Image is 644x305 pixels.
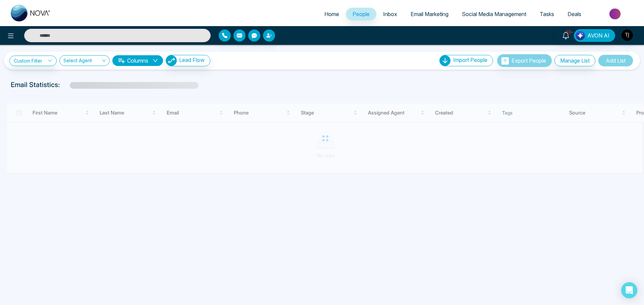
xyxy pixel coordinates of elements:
[318,8,346,20] a: Home
[512,57,546,64] span: Export People
[455,8,533,20] a: Social Media Management
[11,5,51,21] img: Nova CRM Logo
[324,11,339,17] span: Home
[404,8,455,20] a: Email Marketing
[153,58,158,63] span: down
[411,11,448,17] span: Email Marketing
[353,11,370,17] span: People
[554,55,595,66] button: Manage List
[11,80,60,90] p: Email Statistics:
[566,29,572,35] span: 10+
[533,8,561,20] a: Tasks
[622,29,633,41] img: User Avatar
[166,55,210,66] button: Lead Flow
[568,11,581,17] span: Deals
[453,57,487,63] span: Import People
[574,29,615,42] button: AVON AI
[9,56,57,66] a: Custom Filter
[179,57,205,63] span: Lead Flow
[112,55,163,66] button: Columnsdown
[591,6,640,21] img: Market-place.gif
[383,11,397,17] span: Inbox
[346,8,376,20] a: People
[558,29,574,41] a: 10+
[621,282,637,298] div: Open Intercom Messenger
[561,8,588,20] a: Deals
[462,11,526,17] span: Social Media Management
[163,55,210,66] a: Lead FlowLead Flow
[540,11,554,17] span: Tasks
[376,8,404,20] a: Inbox
[587,31,609,40] span: AVON AI
[576,31,585,40] img: Lead Flow
[166,55,177,66] img: Lead Flow
[497,54,552,67] button: Export People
